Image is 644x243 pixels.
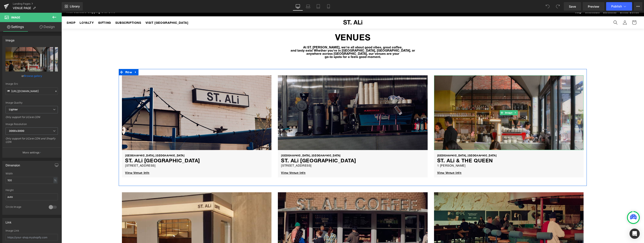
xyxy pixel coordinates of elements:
[611,5,622,8] span: Publish
[630,229,640,239] div: Open Intercom Messenger
[569,4,576,9] span: Save
[376,158,400,162] a: View Venue Info
[64,142,207,144] p: [GEOGRAPHIC_DATA], [GEOGRAPHIC_DATA]
[6,234,58,241] input: https://your-shop.myshopify.com
[63,56,71,63] span: Row
[6,82,58,85] div: Image Src
[220,158,244,162] a: View Venue Info
[60,63,210,137] img: ST. ALi South Melbourne outside
[71,56,77,63] a: Expand / Collapse
[64,145,207,150] p: ST. ALi [GEOGRAPHIC_DATA]
[220,142,363,144] p: [GEOGRAPHIC_DATA], [GEOGRAPHIC_DATA]
[216,63,366,137] img: ST. ALi Port Melbourne Roasters coffee machine
[64,158,88,162] a: View Venue Info
[24,72,42,80] a: Browse gallery
[62,2,83,11] a: New Library
[6,177,58,184] input: auto
[6,74,58,78] div: or
[64,151,207,154] p: [STREET_ADDRESS]
[23,151,40,155] p: More settings
[229,32,354,46] span: At ST. [PERSON_NAME], we're all about good vibes, great coffee, and tasty eats! Whether you're in...
[303,2,313,11] a: Laptop
[443,97,452,103] span: Image
[6,229,58,232] div: Image Link
[6,161,20,167] div: Dimension
[220,145,363,150] p: ST. ALi [GEOGRAPHIC_DATA]
[6,87,58,95] input: Link
[634,2,642,11] button: More
[293,2,303,11] a: Desktop
[6,218,11,224] div: Link
[543,2,552,11] button: Undo
[11,16,20,19] span: Image
[6,205,44,210] div: Circle Image
[13,2,62,6] a: Landing Pages
[376,151,519,154] p: 1 [PERSON_NAME]
[220,151,363,154] p: [STREET_ADDRESS]
[13,6,31,10] span: VENUE PAGE
[61,13,644,243] iframe: To enrich screen reader interactions, please activate Accessibility in Grammarly extension settings
[376,145,519,150] p: ST. ALi & THE QUEEN
[323,2,334,11] a: Mobile
[53,177,57,183] div: %
[452,97,456,103] a: Expand / Collapse
[6,189,58,192] div: Height
[9,129,24,132] b: 3000x3000
[583,2,604,11] a: Preview
[6,123,58,126] div: Image Resolution
[6,193,58,200] input: auto
[9,108,18,111] b: Lighter
[6,137,58,146] div: Only support for UCare CDN and Shopify CDN
[554,2,562,11] button: Redo
[6,172,58,175] div: Width
[6,101,58,104] div: Image Quality
[3,147,61,157] button: More settings
[376,142,519,144] p: [GEOGRAPHIC_DATA], [GEOGRAPHIC_DATA]
[313,2,323,11] a: Tablet
[6,36,14,42] div: Image
[588,4,599,9] span: Preview
[606,2,632,11] button: Publish
[32,22,63,32] a: Design
[6,115,58,122] div: Only support for UCare CDN
[70,4,80,8] span: Library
